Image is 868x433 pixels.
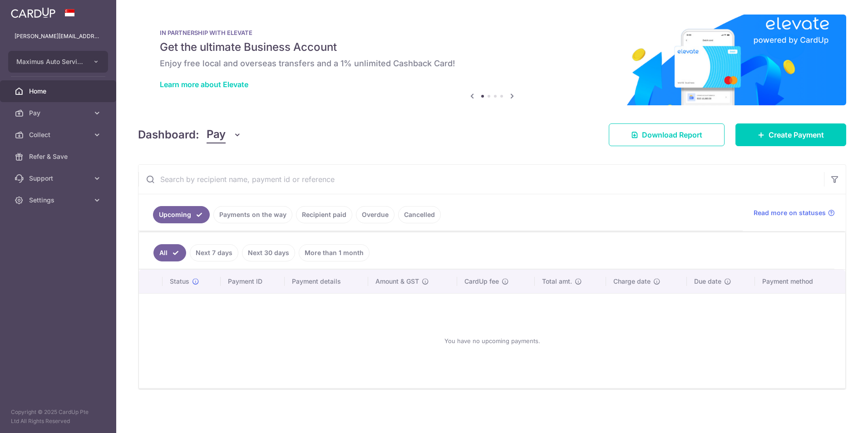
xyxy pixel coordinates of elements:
[755,270,845,293] th: Payment method
[542,277,572,286] span: Total amt.
[398,206,441,223] a: Cancelled
[769,129,824,140] span: Create Payment
[207,126,242,143] button: Pay
[160,80,248,89] a: Learn more about Elevate
[296,206,352,223] a: Recipient paid
[170,277,189,286] span: Status
[16,57,84,66] span: Maximus Auto Services Pte Ltd
[356,206,395,223] a: Overdue
[754,208,835,217] a: Read more on statuses
[29,152,89,161] span: Refer & Save
[15,32,102,41] p: [PERSON_NAME][EMAIL_ADDRESS][DOMAIN_NAME]
[160,58,824,69] h6: Enjoy free local and overseas transfers and a 1% unlimited Cashback Card!
[694,277,721,286] span: Due date
[735,123,846,146] a: Create Payment
[29,87,89,96] span: Home
[213,206,292,223] a: Payments on the way
[29,108,89,118] span: Pay
[29,130,89,139] span: Collect
[375,277,419,286] span: Amount & GST
[207,126,226,143] span: Pay
[138,15,846,105] img: Renovation banner
[11,7,55,18] img: CardUp
[609,123,725,146] a: Download Report
[29,174,89,183] span: Support
[190,244,238,261] a: Next 7 days
[613,277,651,286] span: Charge date
[242,244,295,261] a: Next 30 days
[138,165,824,194] input: Search by recipient name, payment id or reference
[138,127,199,143] h4: Dashboard:
[464,277,499,286] span: CardUp fee
[285,270,368,293] th: Payment details
[642,129,702,140] span: Download Report
[153,244,186,261] a: All
[160,29,824,36] p: IN PARTNERSHIP WITH ELEVATE
[8,51,108,73] button: Maximus Auto Services Pte Ltd
[29,196,89,205] span: Settings
[160,40,824,54] h5: Get the ultimate Business Account
[221,270,285,293] th: Payment ID
[754,208,826,217] span: Read more on statuses
[153,206,210,223] a: Upcoming
[299,244,370,261] a: More than 1 month
[150,301,834,381] div: You have no upcoming payments.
